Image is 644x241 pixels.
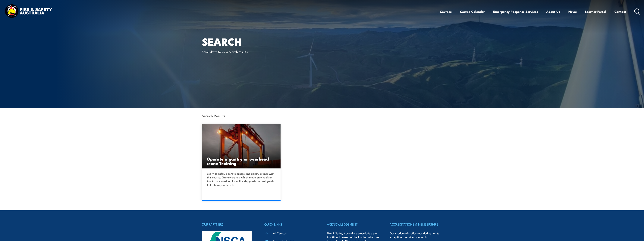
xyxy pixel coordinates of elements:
[546,7,560,17] a: About Us
[264,222,317,227] h4: QUICK LINKS
[202,124,281,168] img: Operate a Gantry or Overhead Crane TRAINING
[273,231,287,235] a: All Courses
[202,222,254,227] h4: OUR PARTNERS
[585,7,606,17] a: Learner Portal
[202,113,225,118] strong: Search Results
[493,7,538,17] a: Emergency Response Services
[327,222,380,227] h4: ACKNOWLEDGEMENT
[390,222,442,227] h4: ACCREDITATIONS & MEMBERSHIPS
[390,231,442,239] p: Our credentials reflect our dedication to exceptional service standards.
[202,124,281,168] a: Operate a gantry or overhead crane Training
[614,7,626,17] a: Contact
[202,37,295,46] h1: Search
[202,49,270,54] p: Scroll down to view search results.
[207,157,276,165] h3: Operate a gantry or overhead crane Training
[440,7,452,17] a: Courses
[460,7,485,17] a: Course Calendar
[568,7,577,17] a: News
[207,172,274,187] p: Learn to safely operate bridge and gantry cranes with this course. Gantry cranes, which move on w...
